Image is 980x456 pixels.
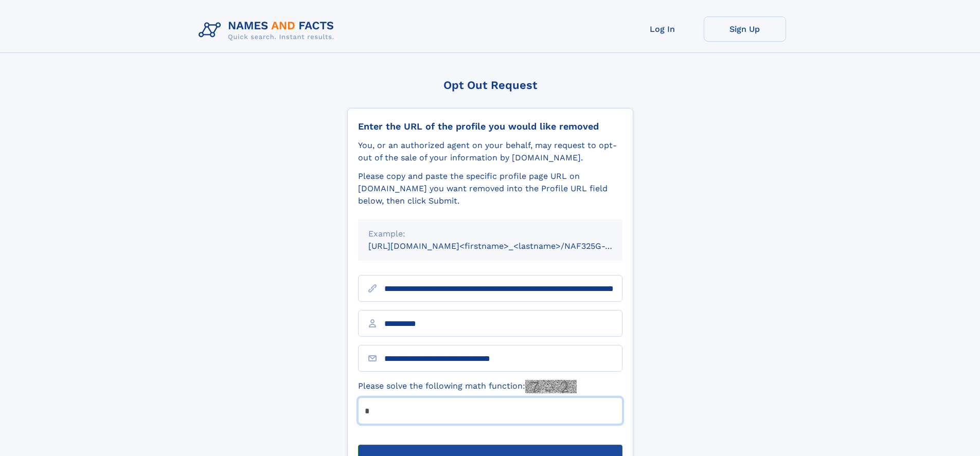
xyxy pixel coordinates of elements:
[358,170,622,207] div: Please copy and paste the specific profile page URL on [DOMAIN_NAME] you want removed into the Pr...
[704,16,786,42] a: Sign Up
[358,121,622,132] div: Enter the URL of the profile you would like removed
[358,380,577,393] label: Please solve the following math function:
[368,228,612,240] div: Example:
[347,79,633,92] div: Opt Out Request
[621,16,704,42] a: Log In
[368,241,642,251] small: [URL][DOMAIN_NAME]<firstname>_<lastname>/NAF325G-xxxxxxxx
[358,139,622,164] div: You, or an authorized agent on your behalf, may request to opt-out of the sale of your informatio...
[194,16,343,44] img: Logo Names and Facts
